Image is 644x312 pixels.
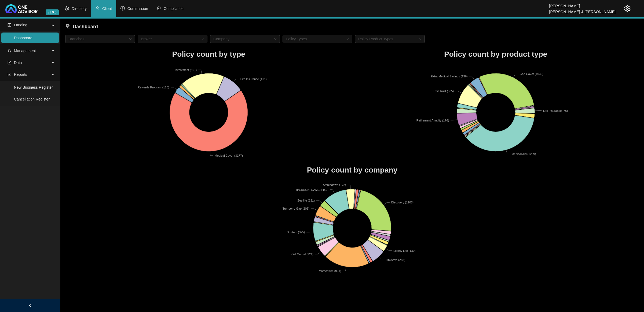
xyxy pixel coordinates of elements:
h1: Policy count by type [65,48,352,60]
span: line-chart [8,73,11,76]
span: setting [65,6,69,10]
text: Ambledown (172) [323,183,346,187]
text: Investment (861) [175,68,197,71]
span: block [66,24,71,29]
span: Client [102,6,112,11]
span: import [8,61,11,64]
text: Old Mutual (221) [291,253,313,256]
text: Momentum (931) [319,269,341,272]
div: [PERSON_NAME] & [PERSON_NAME] [549,7,616,13]
span: setting [624,5,631,12]
div: [PERSON_NAME] [549,1,616,7]
span: safety [157,6,161,10]
h1: Policy count by product type [352,48,639,60]
span: dollar [120,6,125,10]
span: user [95,6,100,10]
text: Medical Cover (3177) [215,154,243,157]
text: Linksave (288) [386,258,405,261]
text: Unit Trust (305) [433,89,454,93]
text: Zestlife (131) [298,199,315,202]
span: user [8,49,11,53]
text: Turnberry Gap (205) [283,207,309,210]
text: [PERSON_NAME] (480) [296,188,328,191]
text: Retirement Annuity (176) [416,119,449,122]
span: Dashboard [73,24,98,29]
span: Compliance [164,6,184,11]
span: Landing [14,23,27,27]
text: Medical Aid (1299) [511,152,536,156]
span: Commission [127,6,148,11]
img: 2df55531c6924b55f21c4cf5d4484680-logo-light.svg [5,4,38,13]
a: Cancellation Register [14,97,50,101]
h1: Policy count by company [65,164,639,176]
span: v1.9.6 [46,9,59,15]
span: profile [8,23,11,27]
a: Dashboard [14,36,32,40]
span: Management [14,49,36,53]
text: Life Insurance (411) [240,77,267,80]
span: Directory [72,6,87,11]
a: New Business Register [14,85,53,89]
text: Liberty Life (130) [393,249,416,252]
text: Extra Medical Savings (136) [431,74,468,78]
text: Rewards Program (125) [138,85,169,89]
span: Reports [14,72,27,77]
text: Stratum (375) [287,231,305,234]
text: Discovery (1105) [391,201,414,204]
span: Data [14,60,22,65]
text: Gap Cover (1032) [520,72,543,75]
text: Life Insurance (76) [543,109,568,112]
span: left [28,304,32,307]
